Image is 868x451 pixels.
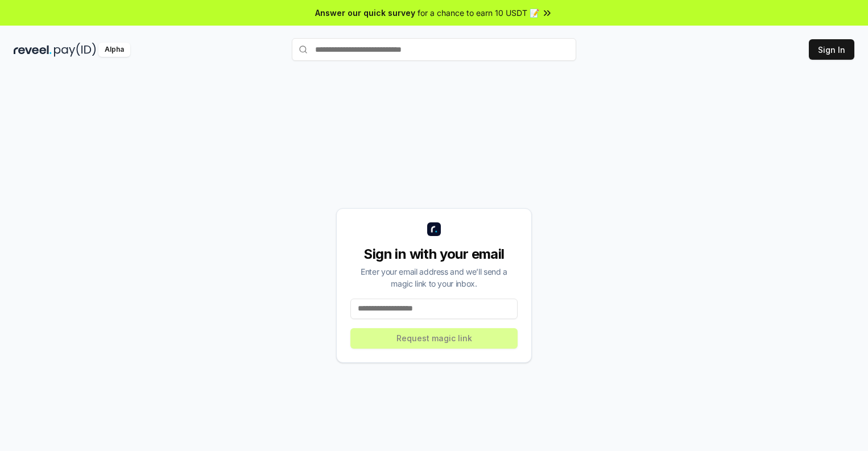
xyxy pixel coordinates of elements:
[315,7,415,19] span: Answer our quick survey
[98,43,130,57] div: Alpha
[350,266,518,289] div: Enter your email address and we’ll send a magic link to your inbox.
[418,7,539,19] span: for a chance to earn 10 USDT 📝
[14,43,52,57] img: reveel_dark
[350,245,518,263] div: Sign in with your email
[54,43,96,57] img: pay_id
[809,39,854,60] button: Sign In
[427,222,441,236] img: logo_small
